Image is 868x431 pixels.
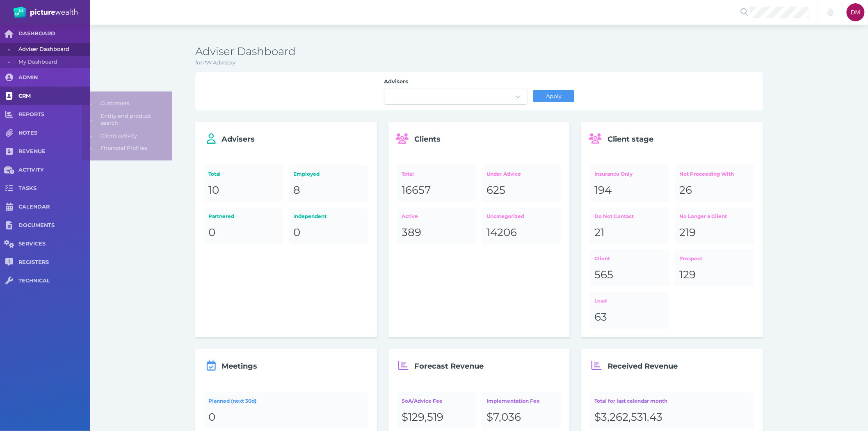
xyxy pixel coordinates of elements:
[18,93,90,100] span: CRM
[847,3,865,21] div: Dee Molloy
[595,298,607,304] span: Lead
[595,398,668,404] span: Total for last calendar month
[13,7,78,18] img: PW
[680,268,750,282] div: 129
[208,213,234,219] span: Partnered
[294,226,364,240] div: 0
[82,94,101,104] span: •
[195,45,763,59] h3: Adviser Dashboard
[82,105,172,124] a: •Entity and product search
[82,126,101,136] span: •
[195,59,763,67] p: for PW Advisory
[294,183,364,197] div: 8
[487,226,557,240] div: 14206
[402,226,472,240] div: 389
[851,9,861,16] span: DM
[18,148,90,155] span: REVENUE
[595,183,665,197] div: 194
[18,277,90,284] span: TECHNICAL
[402,183,472,197] div: 16657
[487,398,540,404] span: Implementation Fee
[680,255,703,261] span: Prospect
[289,208,368,244] a: Independent0
[487,213,524,219] span: Uncategorized
[222,135,255,144] span: Advisers
[533,90,574,102] button: Apply
[208,183,279,197] div: 10
[415,135,441,144] span: Clients
[18,43,87,56] span: Adviser Dashboard
[82,92,172,105] a: •Customers
[402,213,418,219] span: Active
[208,410,363,424] div: 0
[595,213,634,219] span: Do Not Contact
[18,204,90,211] span: CALENDAR
[294,213,327,219] span: Independent
[680,213,727,219] span: No Longer a Client
[680,171,734,177] span: Not Proceeding With
[595,268,665,282] div: 565
[482,165,561,202] a: Under Advice625
[208,226,279,240] div: 0
[487,410,557,424] div: $7,036
[294,171,320,177] span: Employed
[101,137,169,150] span: Financial Profiles
[208,398,256,404] span: Planned (next 30d)
[18,130,90,137] span: NOTES
[402,398,443,404] span: SoA/Advice Fee
[18,111,90,118] span: REPORTS
[680,226,750,240] div: 219
[82,137,172,150] a: •Financial Profiles
[487,183,557,197] div: 625
[415,362,484,371] span: Forecast Revenue
[18,185,90,192] span: TASKS
[397,165,476,202] a: Total16657
[487,171,521,177] span: Under Advice
[18,56,87,69] span: My Dashboard
[18,30,90,37] span: DASHBOARD
[542,93,565,99] span: Apply
[101,105,169,124] span: Entity and product search
[204,165,283,202] a: Total10
[208,171,221,177] span: Total
[18,241,90,248] span: SERVICES
[595,171,633,177] span: Insurance Only
[397,208,476,244] a: Active389
[204,208,283,244] a: Partnered0
[82,138,101,149] span: •
[101,125,169,138] span: Client activity
[289,165,368,202] a: Employed8
[18,222,90,229] span: DOCUMENTS
[680,183,750,197] div: 26
[18,74,90,81] span: ADMIN
[595,226,665,240] div: 21
[595,410,750,424] div: $3,262,531.43
[82,110,101,120] span: •
[590,392,754,429] a: Total for last calendar month$3,262,531.43
[18,259,90,266] span: REGISTERS
[18,167,90,174] span: ACTIVITY
[402,410,472,424] div: $129,519
[384,78,528,89] label: Advisers
[402,171,414,177] span: Total
[82,125,172,138] a: •Client activity
[101,92,169,105] span: Customers
[595,310,665,324] div: 63
[608,135,653,144] span: Client stage
[222,362,257,371] span: Meetings
[204,392,368,429] a: Planned (next 30d)0
[482,392,561,429] a: Implementation Fee$7,036
[608,362,678,371] span: Received Revenue
[397,392,476,429] a: SoA/Advice Fee$129,519
[595,255,610,261] span: Client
